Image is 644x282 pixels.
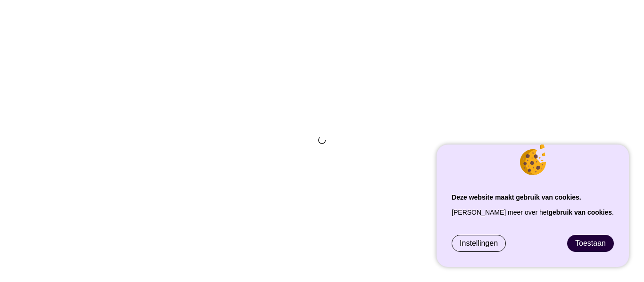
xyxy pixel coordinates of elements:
a: Instellingen [452,235,505,251]
a: gebruik van cookies [549,209,612,216]
span: Instellingen [460,239,498,248]
p: [PERSON_NAME] meer over het . [452,205,614,220]
a: Toestaan [568,235,613,251]
strong: Deze website maakt gebruik van cookies. [452,193,581,201]
span: Toestaan [575,239,606,247]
